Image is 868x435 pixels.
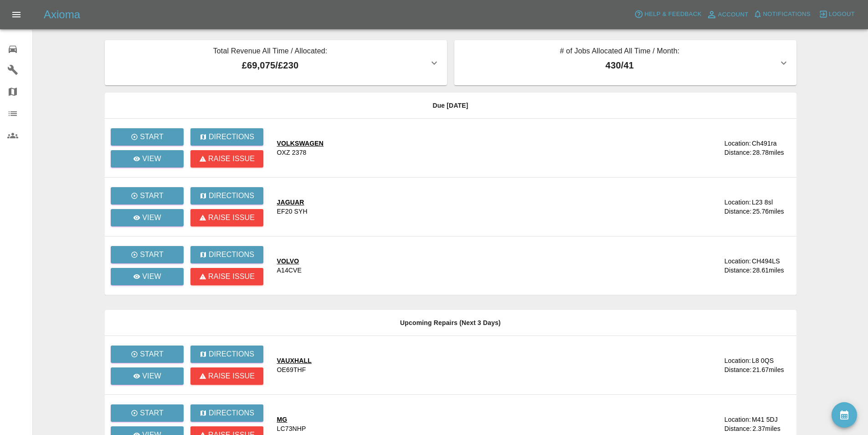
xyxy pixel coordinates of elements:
[190,209,263,226] button: Raise issue
[190,268,263,285] button: Raise issue
[632,7,704,21] button: Help & Feedback
[684,415,789,433] a: Location:M41 5DJDistance:2.37miles
[112,58,429,72] p: £69,075 / £230
[142,271,161,282] p: View
[112,46,429,58] p: Total Revenue All Time / Allocated:
[277,207,308,216] div: EF20 SYH
[752,415,778,424] div: M41 5DJ
[190,367,263,385] button: Raise issue
[644,9,701,20] span: Help & Feedback
[142,153,161,164] p: View
[111,187,184,204] button: Start
[208,249,254,260] p: Directions
[724,139,751,148] div: Location:
[753,424,789,433] div: 2.37 miles
[704,7,751,22] a: Account
[208,271,254,282] p: Raise issue
[752,257,780,266] div: CH494LS
[105,310,796,336] th: Upcoming Repairs (Next 3 Days)
[684,257,789,275] a: Location:CH494LSDistance:28.61miles
[111,404,184,422] button: Start
[724,257,751,266] div: Location:
[111,150,184,168] a: View
[111,346,184,363] button: Start
[208,371,254,382] p: Raise issue
[753,148,789,157] div: 28.78 miles
[111,268,184,285] a: View
[190,150,263,168] button: Raise issue
[724,424,752,433] div: Distance:
[277,198,308,207] div: JAGUAR
[105,40,447,85] button: Total Revenue All Time / Allocated:£69,075/£230
[140,131,164,142] p: Start
[277,148,307,157] div: OXZ 2378
[684,198,789,216] a: Location:L23 8slDistance:25.76miles
[208,190,254,201] p: Directions
[111,367,184,385] a: View
[832,402,857,428] button: availability
[763,9,811,20] span: Notifications
[829,9,855,20] span: Logout
[190,346,263,363] button: Directions
[190,128,263,146] button: Directions
[105,93,796,119] th: Due [DATE]
[208,153,254,164] p: Raise issue
[277,198,678,216] a: JAGUAREF20 SYH
[277,424,306,433] div: LC73NHP
[753,266,789,275] div: 28.61 miles
[277,266,302,275] div: A14CVE
[44,7,80,22] h5: Axioma
[111,246,184,263] button: Start
[208,212,254,223] p: Raise issue
[751,7,813,21] button: Notifications
[140,249,164,260] p: Start
[277,356,678,374] a: VAUXHALLOE69THF
[752,356,774,365] div: L8 0QS
[752,198,773,207] div: L23 8sl
[752,139,777,148] div: Ch491ra
[684,356,789,374] a: Location:L8 0QSDistance:21.67miles
[462,46,778,58] p: # of Jobs Allocated All Time / Month:
[277,139,324,148] div: VOLKSWAGEN
[753,207,789,216] div: 25.76 miles
[724,266,752,275] div: Distance:
[111,209,184,226] a: View
[208,408,254,419] p: Directions
[724,198,751,207] div: Location:
[277,257,678,275] a: VOLVOA14CVE
[724,415,751,424] div: Location:
[817,7,857,21] button: Logout
[753,365,789,374] div: 21.67 miles
[724,356,751,365] div: Location:
[724,148,752,157] div: Distance:
[142,371,161,382] p: View
[111,128,184,146] button: Start
[724,365,752,374] div: Distance:
[684,139,789,157] a: Location:Ch491raDistance:28.78miles
[208,349,254,360] p: Directions
[140,349,164,360] p: Start
[5,4,27,26] button: Open drawer
[140,190,164,201] p: Start
[718,10,749,20] span: Account
[277,415,306,424] div: MG
[277,356,312,365] div: VAUXHALL
[190,404,263,422] button: Directions
[190,246,263,263] button: Directions
[208,131,254,142] p: Directions
[277,365,306,374] div: OE69THF
[454,40,796,85] button: # of Jobs Allocated All Time / Month:430/41
[190,187,263,204] button: Directions
[277,257,302,266] div: VOLVO
[724,207,752,216] div: Distance:
[462,58,778,72] p: 430 / 41
[140,408,164,419] p: Start
[142,212,161,223] p: View
[277,415,678,433] a: MGLC73NHP
[277,139,678,157] a: VOLKSWAGENOXZ 2378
